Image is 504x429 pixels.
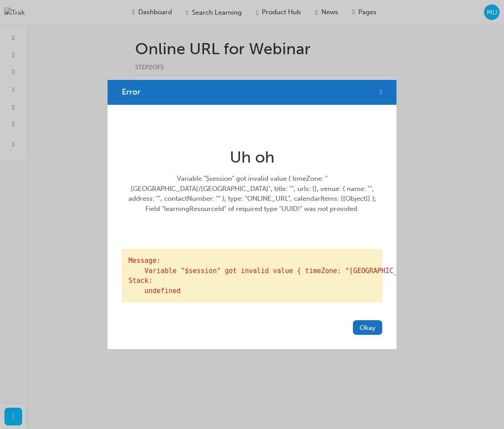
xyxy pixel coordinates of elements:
span: cross-icon [380,88,382,96]
button: cross-icon [380,87,382,98]
div: Variable "$session" got invalid value { timeZone: "[GEOGRAPHIC_DATA]/[GEOGRAPHIC_DATA]", title: "... [125,174,379,214]
span: Error [122,87,140,97]
div: Error [108,80,396,349]
pre: Message: Variable "$session" got invalid value { timeZone: "[GEOGRAPHIC_DATA]/[GEOGRAPHIC_DATA]",... [122,249,382,302]
button: Okay [353,320,382,335]
h1: Uh oh [125,147,379,167]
